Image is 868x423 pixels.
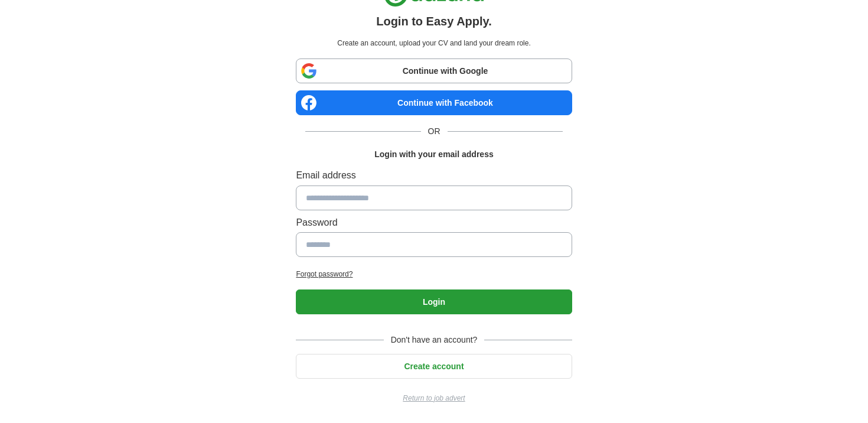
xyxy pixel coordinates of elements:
[296,168,572,183] label: Email address
[374,148,493,161] h1: Login with your email address
[421,125,448,138] span: OR
[384,333,485,346] span: Don't have an account?
[296,362,572,371] a: Create account
[296,354,572,379] button: Create account
[296,90,572,115] a: Continue with Facebook
[296,215,572,230] label: Password
[296,58,572,83] a: Continue with Google
[298,38,569,49] p: Create an account, upload your CV and land your dream role.
[296,393,572,404] a: Return to job advert
[376,12,492,31] h1: Login to Easy Apply.
[296,269,572,280] a: Forgot password?
[296,289,572,314] button: Login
